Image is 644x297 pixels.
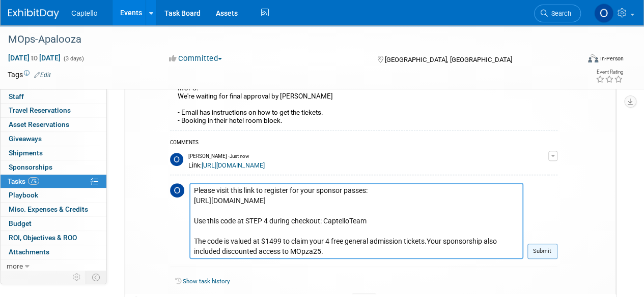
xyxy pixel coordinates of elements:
[9,219,32,227] span: Budget
[9,135,42,143] span: Giveaways
[1,231,106,245] a: ROI, Objectives & ROO
[34,72,51,79] a: Edit
[63,55,84,62] span: (3 days)
[8,53,61,62] span: [DATE] [DATE]
[8,70,51,80] td: Tags
[9,248,49,256] span: Attachments
[8,9,59,19] img: ExhibitDay
[384,56,512,63] span: [GEOGRAPHIC_DATA], [GEOGRAPHIC_DATA]
[1,146,106,160] a: Shipments
[30,54,39,62] span: to
[170,183,184,197] img: Owen Ellison
[1,259,106,273] a: more
[1,90,106,104] a: Staff
[1,217,106,230] a: Budget
[188,153,249,160] span: [PERSON_NAME] - Just now
[8,177,39,185] span: Tasks
[1,188,106,202] a: Playbook
[534,5,581,22] a: Search
[71,9,97,17] span: Captello
[600,55,624,62] div: In-Person
[183,278,230,285] a: Show task history
[1,203,106,216] a: Misc. Expenses & Credits
[1,118,106,131] a: Asset Reservations
[596,70,623,75] div: Event Rating
[527,244,557,259] button: Submit
[188,160,548,170] div: Link:
[9,106,71,114] span: Travel Reservations
[9,234,77,242] span: ROI, Objectives & ROO
[86,271,107,284] td: Toggle Event Tabs
[1,132,106,146] a: Giveaways
[1,104,106,117] a: Travel Reservations
[9,191,38,199] span: Playbook
[5,30,571,49] div: MOps-Apalooza
[1,245,106,259] a: Attachments
[170,138,557,149] div: COMMENTS
[9,120,69,128] span: Asset Reservations
[9,205,88,213] span: Misc. Expenses & Credits
[28,177,39,185] span: 7%
[170,153,183,166] img: Owen Ellison
[170,73,557,129] div: We got 4 free tickets : [PERSON_NAME], [GEOGRAPHIC_DATA], [GEOGRAPHIC_DATA][PERSON_NAME] get the ...
[588,54,598,62] img: Format-Inperson.png
[548,10,571,17] span: Search
[68,271,86,284] td: Personalize Event Tab Strip
[9,149,43,157] span: Shipments
[7,262,23,270] span: more
[1,175,106,188] a: Tasks7%
[1,160,106,174] a: Sponsorships
[165,53,226,64] button: Committed
[202,162,265,169] a: [URL][DOMAIN_NAME]
[9,92,24,101] span: Staff
[9,163,52,171] span: Sponsorships
[534,53,624,68] div: Event Format
[594,4,613,23] img: Owen Ellison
